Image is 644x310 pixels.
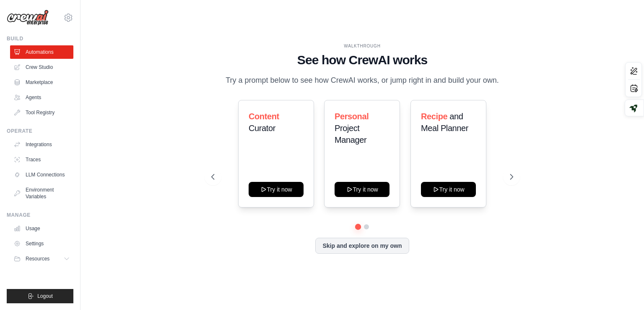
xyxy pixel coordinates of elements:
div: Manage [7,212,73,218]
button: Resources [10,252,73,265]
span: Curator [249,123,275,133]
a: Settings [10,237,73,250]
span: Personal [335,112,369,121]
div: Operate [7,128,73,134]
p: Try a prompt below to see how CrewAI works, or jump right in and build your own. [221,74,503,87]
a: Traces [10,153,73,166]
a: LLM Connections [10,168,73,181]
button: Try it now [249,182,304,197]
span: Content [249,112,279,121]
a: Crew Studio [10,60,73,74]
a: Usage [10,222,73,235]
button: Try it now [421,182,476,197]
h1: See how CrewAI works [211,53,513,68]
img: Logo [7,10,49,26]
a: Automations [10,45,73,59]
span: Project Manager [335,123,366,144]
a: Tool Registry [10,106,73,119]
a: Integrations [10,138,73,151]
span: Recipe [421,112,447,121]
iframe: Chat Widget [602,270,644,310]
button: Logout [7,289,73,303]
div: WALKTHROUGH [211,43,513,49]
button: Skip and explore on my own [315,238,409,254]
span: Resources [26,255,49,262]
div: Build [7,35,73,42]
button: Try it now [335,182,390,197]
a: Environment Variables [10,183,73,203]
span: Logout [37,293,53,299]
a: Marketplace [10,76,73,89]
a: Agents [10,91,73,104]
